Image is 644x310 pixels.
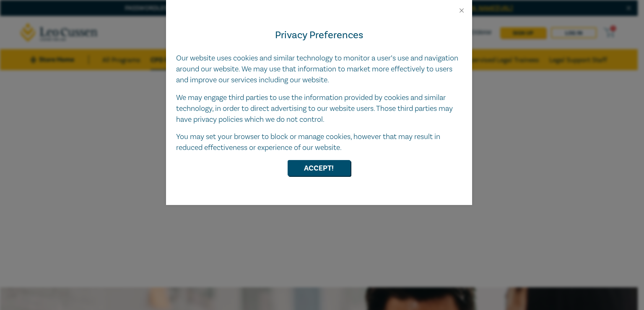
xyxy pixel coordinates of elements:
[288,160,351,176] button: Accept!
[458,7,465,14] button: Close
[176,28,462,43] h4: Privacy Preferences
[176,131,462,153] p: You may set your browser to block or manage cookies, however that may result in reduced effective...
[176,92,462,125] p: We may engage third parties to use the information provided by cookies and similar technology, in...
[176,53,462,86] p: Our website uses cookies and similar technology to monitor a user’s use and navigation around our...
